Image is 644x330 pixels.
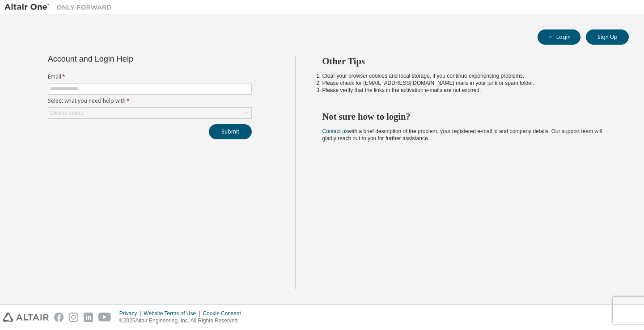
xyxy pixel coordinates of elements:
[586,29,629,45] button: Sign Up
[322,55,613,67] h2: Other Tips
[50,109,83,117] div: Click to select
[322,87,613,94] li: Please verify that the links in the activation e-mails are not expired.
[48,108,251,118] div: Click to select
[322,72,613,79] li: Clear your browser cookies and local storage, if you continue experiencing problems.
[119,310,144,317] div: Privacy
[3,313,49,322] img: altair_logo.svg
[538,29,580,45] button: Login
[144,310,203,317] div: Website Terms of Use
[48,97,252,104] label: Select what you need help with
[48,73,252,80] label: Email
[322,128,602,142] span: with a brief description of the problem, your registered e-mail id and company details. Our suppo...
[4,3,116,12] img: Altair One
[98,313,111,322] img: youtube.svg
[84,313,93,322] img: linkedin.svg
[322,111,613,122] h2: Not sure how to login?
[48,55,211,63] div: Account and Login Help
[119,317,246,325] p: © 2025 Altair Engineering, Inc. All Rights Reserved.
[322,79,613,87] li: Please check for [EMAIL_ADDRESS][DOMAIN_NAME] mails in your junk or spam folder.
[54,313,64,322] img: facebook.svg
[209,124,252,139] button: Submit
[203,310,246,317] div: Cookie Consent
[69,313,78,322] img: instagram.svg
[322,128,348,134] a: Contact us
